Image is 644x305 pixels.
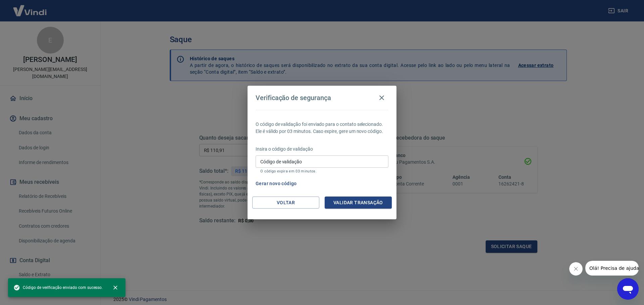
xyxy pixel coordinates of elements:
[256,94,331,102] h4: Verificação de segurança
[260,169,384,173] p: O código expira em 03 minutos.
[256,121,388,135] p: O código de validação foi enviado para o contato selecionado. Ele é válido por 03 minutos. Caso e...
[13,284,103,291] span: Código de verificação enviado com sucesso.
[585,261,639,276] iframe: Message from company
[252,197,319,209] button: Voltar
[617,278,639,300] iframe: Button to launch messaging window
[253,177,300,190] button: Gerar novo código
[4,5,56,10] span: Olá! Precisa de ajuda?
[325,197,392,209] button: Validar transação
[108,280,123,295] button: close
[256,146,388,153] p: Insira o código de validação
[569,262,583,276] iframe: Close message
